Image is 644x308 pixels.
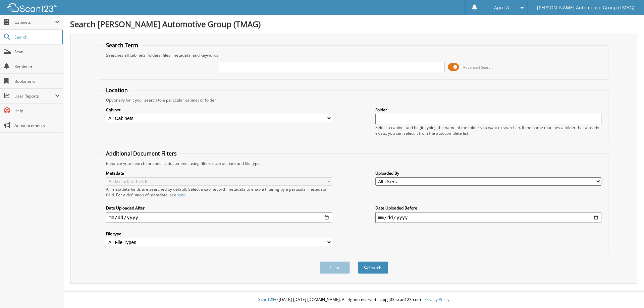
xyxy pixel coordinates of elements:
input: start [106,212,332,223]
span: Cabinets [14,19,55,25]
span: Help [14,108,60,114]
h1: Search [PERSON_NAME] Automotive Group (TMAG) [70,18,637,29]
span: Advanced Search [463,65,493,70]
button: Clear [320,261,350,274]
input: end [375,212,601,223]
div: Select a cabinet and begin typing the name of the folder you want to search in. If the name match... [375,125,601,136]
div: Enhance your search for specific documents using filters such as date and file type. [103,161,605,166]
div: Optionally limit your search to a particular cabinet or folder [103,97,605,103]
label: Cabinet [106,107,332,113]
label: Folder [375,107,601,113]
legend: Search Term [103,42,142,49]
img: scan123-logo-white.svg [7,3,57,12]
span: User Reports [14,93,55,99]
iframe: Chat Widget [610,276,644,308]
a: here [176,192,185,198]
button: Search [358,261,388,274]
label: File type [106,231,332,237]
div: Searches all cabinets, folders, files, metadata, and keywords [103,52,605,58]
label: Date Uploaded After [106,205,332,211]
span: Scan123 [258,297,274,302]
span: Search [14,34,59,40]
span: Announcements [14,123,60,128]
div: © [DATE]-[DATE] [DOMAIN_NAME]. All rights reserved | appg03-scan123-com | [63,292,644,308]
label: Date Uploaded Before [375,205,601,211]
span: April A. [494,6,511,10]
span: Scan [14,49,60,55]
span: Reminders [14,64,60,69]
label: Uploaded By [375,170,601,176]
label: Metadata [106,170,332,176]
div: All metadata fields are searched by default. Select a cabinet with metadata to enable filtering b... [106,186,332,198]
a: Privacy Policy [424,297,449,302]
legend: Additional Document Filters [103,150,180,157]
span: [PERSON_NAME] Automotive Group (TMAG) [537,6,634,10]
legend: Location [103,86,131,94]
span: Bookmarks [14,78,60,84]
